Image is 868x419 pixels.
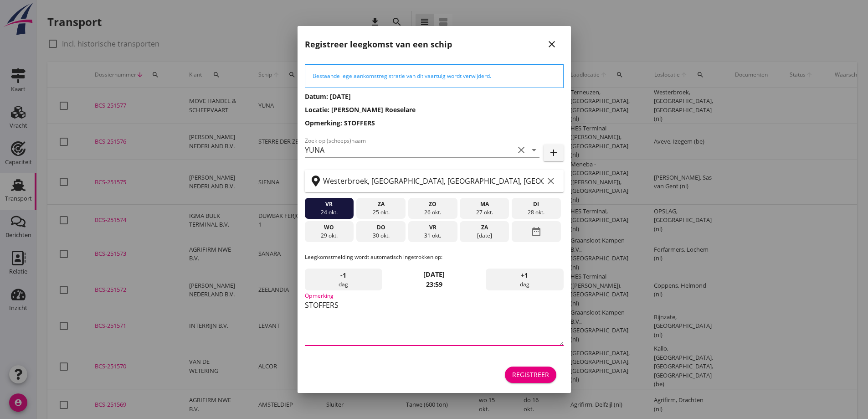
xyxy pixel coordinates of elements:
[305,92,564,101] h3: Datum: [DATE]
[516,145,527,155] i: clear
[305,253,564,261] p: Leegkomstmelding wordt automatisch ingetrokken op:
[462,232,507,240] div: [DATE]
[426,280,442,289] strong: 23:59
[531,223,542,240] i: date_range
[486,269,563,290] div: dag
[359,200,403,208] div: za
[305,105,564,114] h3: Locatie: [PERSON_NAME] Roeselare
[340,270,346,280] span: -1
[512,370,549,379] div: Registreer
[307,223,351,232] div: wo
[514,208,559,217] div: 28 okt.
[307,200,351,208] div: vr
[514,200,559,208] div: di
[423,270,445,279] strong: [DATE]
[359,208,403,217] div: 25 okt.
[323,174,544,188] input: Zoek op terminal of plaats
[410,223,455,232] div: vr
[410,200,455,208] div: zo
[546,39,557,50] i: close
[462,223,507,232] div: za
[410,232,455,240] div: 31 okt.
[545,176,556,186] i: clear
[305,118,564,128] h3: Opmerking: STOFFERS
[462,200,507,208] div: ma
[529,145,539,155] i: arrow_drop_down
[305,298,564,346] textarea: Opmerking
[305,269,382,290] div: dag
[305,143,514,157] input: Zoek op (scheeps)naam
[462,208,507,217] div: 27 okt.
[359,223,403,232] div: do
[307,232,351,240] div: 29 okt.
[307,208,351,217] div: 24 okt.
[305,38,452,51] h2: Registreer leegkomst van een schip
[521,270,528,280] span: +1
[410,208,455,217] div: 26 okt.
[548,147,559,158] i: add
[313,72,556,80] div: Bestaande lege aankomstregistratie van dit vaartuig wordt verwijderd.
[505,367,556,383] button: Registreer
[359,232,403,240] div: 30 okt.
